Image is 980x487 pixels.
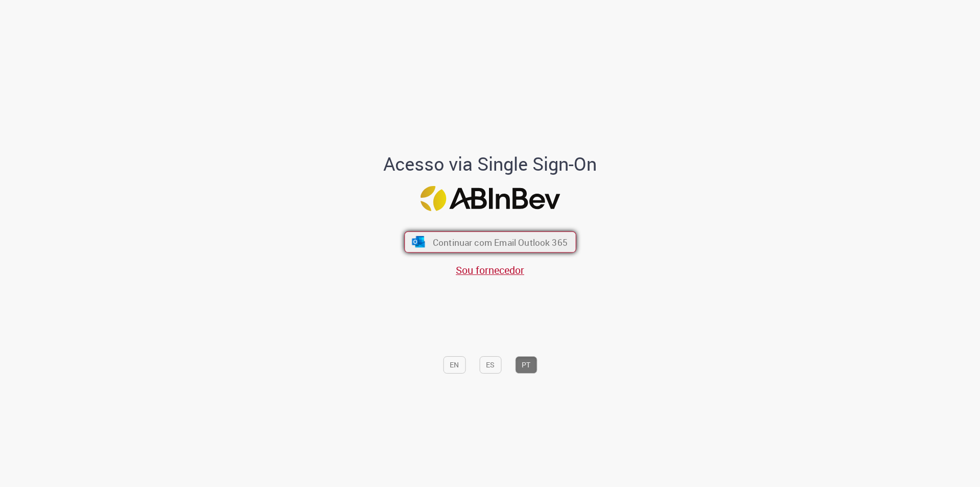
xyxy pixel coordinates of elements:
[349,154,632,174] h1: Acesso via Single Sign-On
[515,357,537,374] button: PT
[411,237,426,248] img: ícone Azure/Microsoft 360
[479,357,501,374] button: ES
[420,186,560,211] img: Logo ABInBev
[456,264,524,277] a: Sou fornecedor
[432,236,567,248] span: Continuar com Email Outlook 365
[404,231,576,253] button: ícone Azure/Microsoft 360 Continuar com Email Outlook 365
[443,357,465,374] button: EN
